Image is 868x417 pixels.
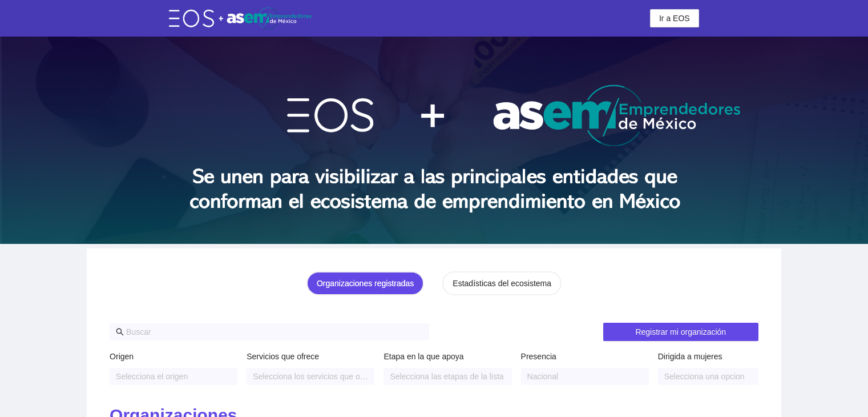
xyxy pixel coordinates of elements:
[658,350,722,363] label: Dirigida a mujeres
[453,277,551,290] div: Estadísticas del ecosistema
[247,350,319,363] label: Servicios que ofrece
[169,7,312,29] img: eos-asem-logo.38b026ae.png
[650,9,699,27] button: Ir a EOS
[659,12,690,25] span: Ir a EOS
[126,326,423,338] input: Buscar
[383,350,463,363] label: Etapa en la que apoya
[116,328,124,336] span: search
[521,350,556,363] label: Presencia
[603,323,758,341] button: Registrar mi organización
[110,350,134,363] label: Origen
[635,326,726,338] span: Registrar mi organización
[317,277,414,290] div: Organizaciones registradas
